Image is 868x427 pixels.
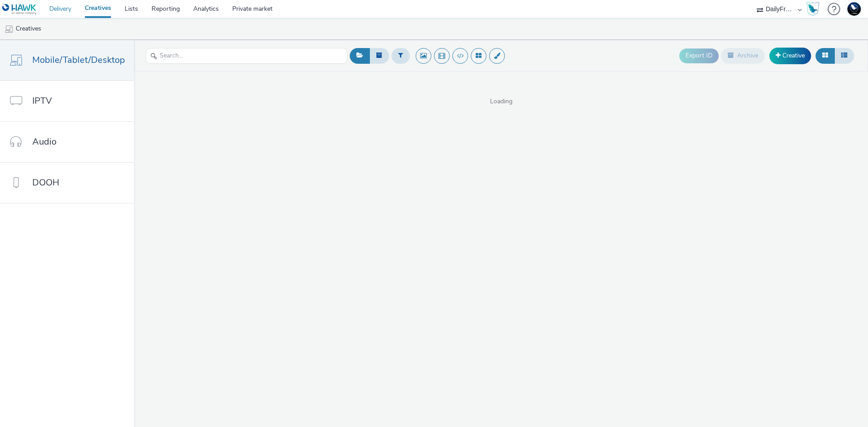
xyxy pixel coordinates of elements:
span: Loading [134,97,868,106]
img: undefined Logo [2,4,37,15]
button: Grid [816,48,835,63]
span: Mobile/Tablet/Desktop [32,53,125,66]
img: Support Hawk [847,2,861,16]
a: Hawk Academy [806,2,823,16]
input: Search... [146,48,347,64]
img: mobile [4,25,13,34]
span: Audio [32,135,56,148]
button: Table [834,48,854,63]
button: Export ID [679,48,719,63]
a: Creative [769,48,811,64]
button: Archive [721,48,765,63]
span: DOOH [32,176,59,189]
span: IPTV [32,94,52,107]
img: Hawk Academy [806,2,820,16]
